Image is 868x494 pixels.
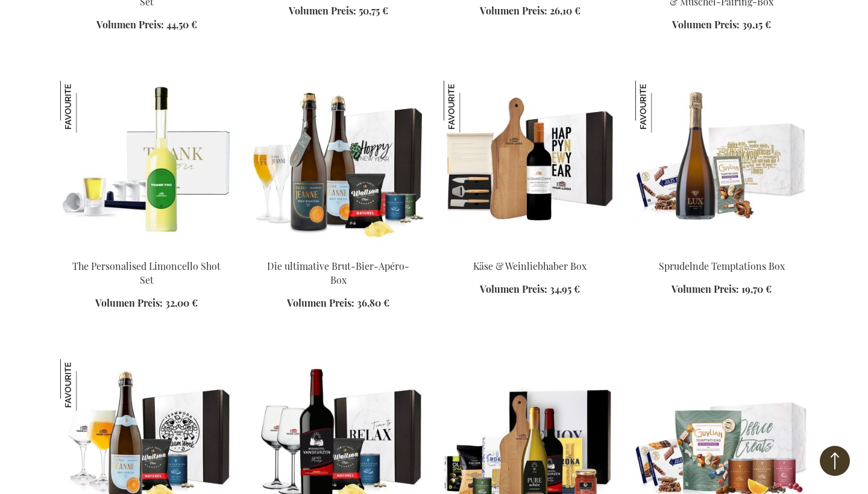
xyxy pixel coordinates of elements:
[96,18,197,32] a: Volumen Preis: 44,50 €
[252,81,424,249] img: Die ultimative Champagner-Bier-Apéro-Box
[444,81,495,133] img: Käse & Weinliebhaber Box
[60,359,112,411] img: Dame Jeanne Brut Bier Apéro-Box mit personalisierten Gläsern
[480,4,547,17] span: Volumen Preis:
[289,4,388,18] a: Volumen Preis: 50,75 €
[671,283,772,296] a: Volumen Preis: 19,70 €
[635,81,687,133] img: Sprudelnde Temptations Box
[60,81,112,133] img: The Personalised Limoncello Shot Set
[480,4,580,18] a: Volumen Preis: 26,10 €
[473,260,587,272] a: Käse & Weinliebhaber Box
[96,18,164,31] span: Volumen Preis:
[165,296,198,309] span: 32,00 €
[359,4,388,17] span: 50,75 €
[635,245,808,256] a: Sparkling Temptations Bpx Sprudelnde Temptations Box
[287,296,389,310] a: Volumen Preis: 36,80 €
[287,296,354,309] span: Volumen Preis:
[357,296,389,309] span: 36,80 €
[671,283,739,295] span: Volumen Preis:
[741,283,772,295] span: 19,70 €
[635,81,808,249] img: Sparkling Temptations Bpx
[252,245,424,256] a: Die ultimative Champagner-Bier-Apéro-Box
[267,260,409,286] a: Die ultimative Brut-Bier-Apéro-Box
[742,18,771,31] span: 39,15 €
[444,81,616,249] img: Cheese & Wine Lovers Box
[550,283,580,295] span: 34,95 €
[550,4,580,17] span: 26,10 €
[672,18,740,31] span: Volumen Preis:
[60,81,233,249] img: The Personalised Limoncello Shot Set
[60,245,233,256] a: The Personalised Limoncello Shot Set The Personalised Limoncello Shot Set
[444,245,616,256] a: Cheese & Wine Lovers Box Käse & Weinliebhaber Box
[166,18,197,31] span: 44,50 €
[95,296,163,309] span: Volumen Preis:
[289,4,356,17] span: Volumen Preis:
[480,283,580,296] a: Volumen Preis: 34,95 €
[480,283,547,295] span: Volumen Preis:
[95,296,198,310] a: Volumen Preis: 32,00 €
[72,260,221,286] a: The Personalised Limoncello Shot Set
[672,18,771,32] a: Volumen Preis: 39,15 €
[659,260,785,272] a: Sprudelnde Temptations Box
